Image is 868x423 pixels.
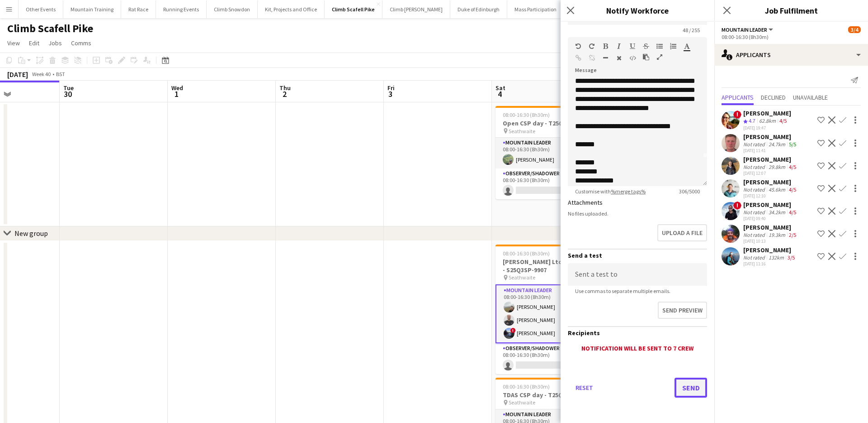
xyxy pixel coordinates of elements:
div: [PERSON_NAME] [743,223,798,231]
span: ! [733,202,741,210]
app-card-role: Observer/Shadower0/108:00-16:30 (8h30m) [495,343,597,374]
div: [PERSON_NAME] [743,109,791,117]
button: Bold [602,43,609,50]
span: ! [733,111,741,119]
span: Jobs [48,39,62,47]
app-skills-label: 4/5 [789,209,796,216]
div: [DATE] 11:16 [743,261,797,267]
div: 45.6km [767,186,787,193]
button: Mass Participation [507,0,564,18]
app-card-role: Mountain Leader3/308:00-16:30 (8h30m)[PERSON_NAME][PERSON_NAME]![PERSON_NAME] [495,284,597,343]
span: Thu [279,84,291,92]
span: Seathwaite [509,274,535,281]
div: 132km [767,254,786,261]
a: Edit [25,37,43,49]
span: 2 [278,89,291,99]
div: Applicants [714,44,868,66]
button: Fullscreen [656,53,663,61]
app-skills-label: 4/5 [789,186,796,193]
app-job-card: 08:00-16:30 (8h30m)3/4[PERSON_NAME] Ltd CSP day - S25Q3SP-9907 Seathwaite2 RolesMountain Leader3/... [495,245,597,374]
div: [DATE] [7,70,28,79]
button: Mountain Leader [722,26,774,33]
button: Paste as plain text [643,53,649,61]
button: Reset [568,378,600,398]
span: ! [510,328,516,333]
span: 48 / 255 [675,27,707,34]
span: Use commas to separate multiple emails. [568,288,678,294]
span: 4.7 [749,117,755,124]
button: Clear Formatting [616,54,622,62]
h3: TDAS CSP day - T25Q3SP-9526 [495,391,597,399]
span: Mountain Leader [722,26,767,33]
div: 34.2km [767,209,787,216]
label: Attachments [568,198,603,207]
div: [DATE] 11:41 [743,148,798,154]
span: 08:00-16:30 (8h30m) [503,383,550,390]
span: Customise with [568,188,653,195]
a: %merge tags% [611,188,646,195]
button: Upload a file [657,224,707,241]
div: 19.3km [767,231,787,238]
button: Redo [589,43,595,50]
span: Applicants [722,94,754,101]
app-skills-label: 4/5 [789,163,796,170]
button: Underline [629,43,636,50]
div: [PERSON_NAME] [743,246,797,254]
button: Rat Race [121,0,156,18]
div: 24.7km [767,141,787,148]
span: 4 [494,89,505,99]
button: Undo [575,43,581,50]
h3: Send a test [568,251,707,260]
span: 3/4 [848,26,861,33]
h3: Open CSP day - T25Q3SP-8978 [495,119,597,127]
h3: Job Fulfilment [714,5,868,16]
span: 3 [386,89,395,99]
div: Not rated [743,186,767,193]
span: 30 [62,89,74,99]
app-skills-label: 5/5 [789,141,796,148]
span: Edit [29,39,39,47]
div: Not rated [743,163,767,170]
span: Comms [71,39,91,47]
span: Declined [761,94,786,101]
button: Mountain Training [63,0,121,18]
div: [PERSON_NAME] [743,201,798,209]
div: [DATE] 09:40 [743,216,798,221]
button: Unordered List [656,43,663,50]
button: Ordered List [670,43,676,50]
h3: Notify Workforce [561,5,714,16]
button: Strikethrough [643,43,649,50]
button: Italic [616,43,622,50]
button: Send preview [658,302,707,319]
h1: Climb Scafell Pike [7,22,93,35]
button: Climb Scafell Pike [325,0,382,18]
div: Notification will be sent to 7 crew [568,344,707,352]
div: No files uploaded. [568,210,707,217]
span: 08:00-16:30 (8h30m) [503,250,550,257]
app-skills-label: 2/5 [789,231,796,238]
h3: [PERSON_NAME] Ltd CSP day - S25Q3SP-9907 [495,258,597,274]
span: Sat [495,84,505,92]
div: Not rated [743,141,767,148]
span: Tue [63,84,74,92]
span: Wed [171,84,183,92]
div: 62.8km [757,117,778,125]
a: Comms [67,37,95,49]
button: Climb Snowdon [207,0,258,18]
span: Seathwaite [509,128,535,135]
button: Kit, Projects and Office [258,0,325,18]
div: 29.8km [767,163,787,170]
div: [PERSON_NAME] [743,178,798,186]
div: [PERSON_NAME] [743,133,798,141]
button: Climb [PERSON_NAME] [382,0,450,18]
span: View [7,39,20,47]
div: BST [56,71,65,77]
div: 08:00-16:30 (8h30m) [722,34,861,40]
button: Horizontal Line [602,54,609,62]
h3: Recipients [568,329,707,337]
div: [DATE] 12:10 [743,193,798,199]
app-skills-label: 4/5 [779,117,787,124]
a: Jobs [45,37,66,49]
div: Not rated [743,209,767,216]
